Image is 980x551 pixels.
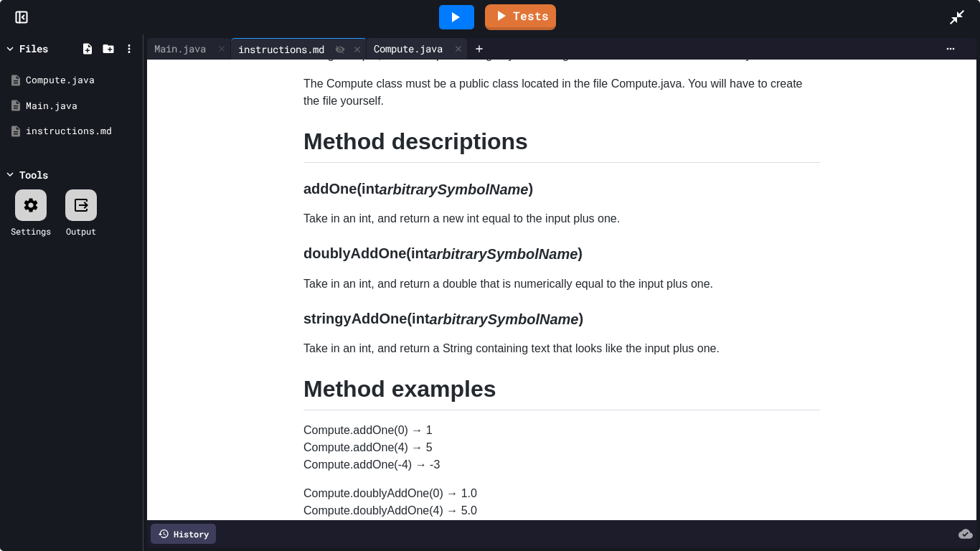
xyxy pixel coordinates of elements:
[303,485,820,537] p: Compute.doublyAddOne(0) → 1.0 Compute.doublyAddOne(4) → 5.0 Compute.doublyAddOne(-4) → -3.0
[430,311,579,327] em: arbitrarySymbolName
[303,422,820,474] p: Compute.addOne(0) → 1 Compute.addOne(4) → 5 Compute.addOne(-4) → -3
[303,340,820,357] p: Take in an int, and return a String containing text that looks like the input plus one.
[303,245,820,263] h3: doublyAddOne(int )
[303,210,820,227] p: Take in an int, and return a new int equal to the input plus one.
[303,75,820,110] p: The Compute class must be a public class located in the file Compute.java. You will have to creat...
[303,310,820,329] h3: stringyAddOne(int )
[303,127,820,164] h1: Method descriptions
[303,275,820,293] p: Take in an int, and return a double that is numerically equal to the input plus one.
[303,180,820,199] h3: addOne(int )
[428,247,578,263] em: arbitrarySymbolName
[303,375,820,411] h1: Method examples
[380,182,529,197] em: arbitrarySymbolName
